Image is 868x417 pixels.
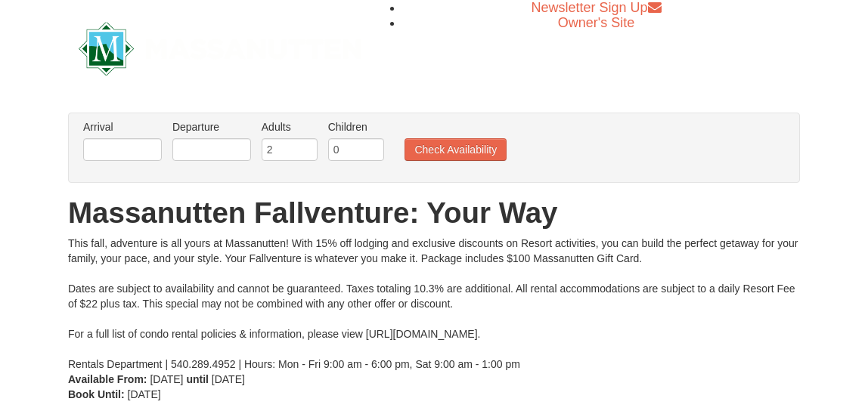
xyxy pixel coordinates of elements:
a: Massanutten Resort [79,29,361,64]
img: Massanutten Resort Logo [79,22,361,76]
span: [DATE] [212,373,245,385]
h1: Massanutten Fallventure: Your Way [68,198,800,228]
label: Adults [262,119,318,134]
strong: Available From: [68,373,147,385]
span: [DATE] [128,388,161,400]
label: Departure [172,119,251,134]
strong: Book Until: [68,388,125,400]
div: This fall, adventure is all yours at Massanutten! With 15% off lodging and exclusive discounts on... [68,236,800,372]
label: Children [328,119,384,134]
a: Owner's Site [558,15,634,30]
span: [DATE] [150,373,183,385]
button: Check Availability [405,138,507,161]
strong: until [186,373,209,385]
label: Arrival [83,119,162,134]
